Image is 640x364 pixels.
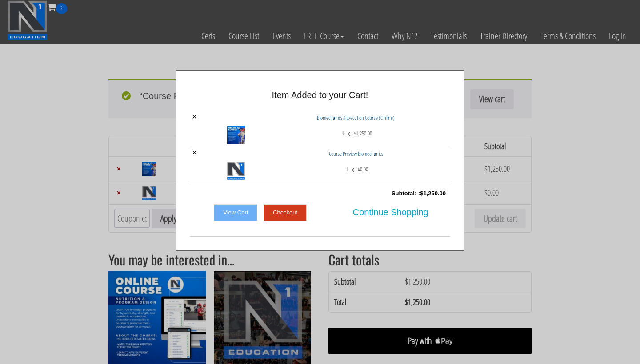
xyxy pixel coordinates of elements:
p: x [352,162,354,176]
div: Subtotal: : [190,185,450,202]
a: × [192,149,197,157]
span: Item Added to your Cart! [272,90,368,100]
span: Course Preview Biomechanics [329,150,383,158]
bdi: 1,250.00 [420,190,446,197]
bdi: 1,250.00 [354,129,372,137]
span: $ [358,165,360,173]
a: View Cart [214,204,257,221]
a: × [192,113,197,121]
span: $ [420,190,423,197]
span: Continue Shopping [353,203,428,222]
span: 1 [342,126,344,140]
span: 1 [346,162,348,176]
img: Biomechanics & Execution Course (Online) [227,126,245,144]
img: Course Preview Biomechanics [227,162,245,180]
bdi: 0.00 [358,165,368,173]
a: Biomechanics & Execution Course (Online) [317,114,395,122]
a: Checkout [264,204,307,221]
p: x [348,126,350,140]
span: $ [354,129,356,137]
